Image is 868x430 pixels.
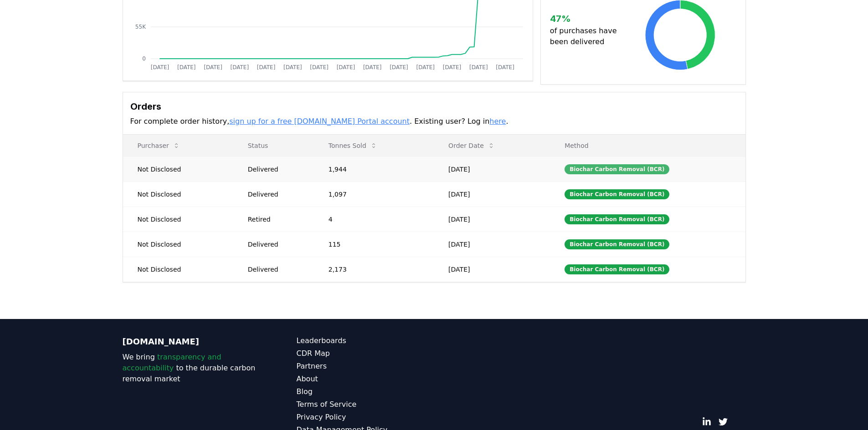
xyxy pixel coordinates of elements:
a: Privacy Policy [297,412,434,423]
tspan: [DATE] [177,64,195,71]
td: [DATE] [434,182,550,207]
td: 2,173 [314,257,434,282]
td: Not Disclosed [123,157,233,182]
button: Tonnes Sold [321,137,385,155]
a: Twitter [719,417,728,426]
td: Not Disclosed [123,207,233,232]
tspan: [DATE] [150,64,169,71]
tspan: 0 [142,56,146,62]
td: [DATE] [434,232,550,257]
p: Status [241,141,307,150]
tspan: [DATE] [390,64,408,71]
td: [DATE] [434,157,550,182]
div: Biochar Carbon Removal (BCR) [565,264,669,274]
a: CDR Map [297,348,434,359]
a: About [297,374,434,384]
a: Leaderboards [297,335,434,346]
a: Partners [297,361,434,372]
div: Delivered [248,265,307,274]
span: transparency and accountability [123,353,221,372]
tspan: [DATE] [363,64,381,71]
tspan: [DATE] [310,64,329,71]
tspan: [DATE] [442,64,461,71]
td: [DATE] [434,207,550,232]
p: [DOMAIN_NAME] [123,335,260,348]
p: We bring to the durable carbon removal market [123,352,260,384]
p: For complete order history, . Existing user? Log in . [130,116,738,127]
a: sign up for a free [DOMAIN_NAME] Portal account [229,117,410,126]
tspan: [DATE] [416,64,435,71]
td: 4 [314,207,434,232]
td: 1,944 [314,157,434,182]
div: Biochar Carbon Removal (BCR) [565,189,669,199]
div: Retired [248,215,307,224]
td: Not Disclosed [123,232,233,257]
p: of purchases have been delivered [550,25,624,47]
button: Purchaser [130,137,187,155]
h3: Orders [130,100,738,113]
td: Not Disclosed [123,182,233,207]
td: Not Disclosed [123,257,233,282]
td: 115 [314,232,434,257]
div: Biochar Carbon Removal (BCR) [565,239,669,249]
p: Method [557,141,738,150]
div: Biochar Carbon Removal (BCR) [565,214,669,224]
a: LinkedIn [702,417,711,426]
tspan: [DATE] [283,64,302,71]
tspan: [DATE] [336,64,355,71]
a: here [489,117,506,126]
tspan: [DATE] [230,64,249,71]
a: Blog [297,386,434,397]
div: Delivered [248,190,307,199]
h3: 47 % [550,12,624,25]
div: Delivered [248,240,307,249]
tspan: [DATE] [204,64,222,71]
tspan: [DATE] [257,64,275,71]
tspan: 55K [135,24,146,30]
tspan: [DATE] [469,64,488,71]
tspan: [DATE] [496,64,514,71]
div: Delivered [248,165,307,174]
a: Terms of Service [297,399,434,410]
button: Order Date [441,137,502,155]
td: [DATE] [434,257,550,282]
td: 1,097 [314,182,434,207]
div: Biochar Carbon Removal (BCR) [565,164,669,174]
